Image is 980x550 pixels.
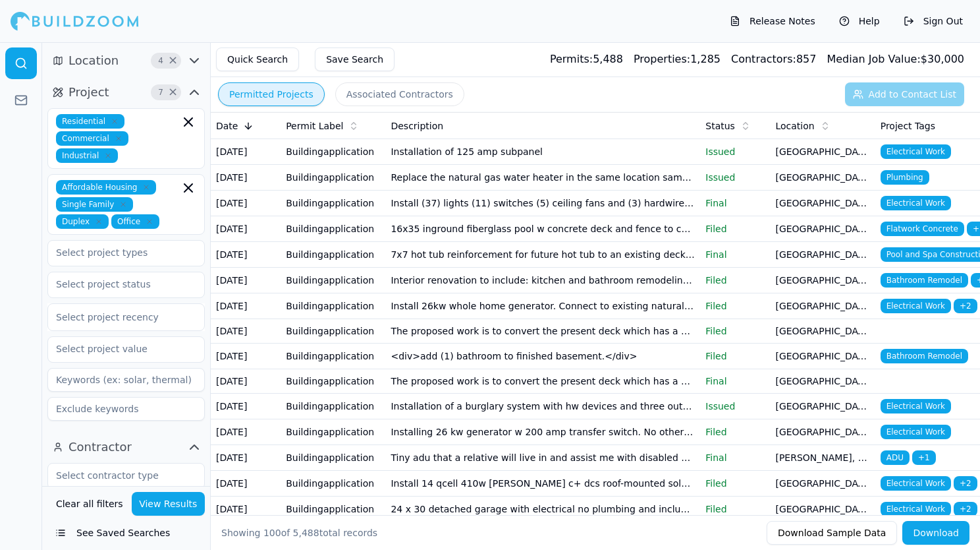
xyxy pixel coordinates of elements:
input: Select project types [48,241,188,264]
span: 4 [154,54,167,67]
td: [DATE] [211,191,281,216]
td: Installing 26 kw generator w 200 amp transfer switch. No other changes.<div> wr# 775 008 462</div> [385,419,700,445]
span: Electrical Work [881,502,951,516]
span: Electrical Work [881,299,951,313]
td: [DATE] [211,165,281,191]
button: Permitted Projects [218,82,325,106]
span: Date [216,119,238,133]
td: [DATE] [211,471,281,497]
button: Download [902,521,969,545]
td: [PERSON_NAME], [GEOGRAPHIC_DATA] [770,445,875,471]
span: 5,488 [293,528,319,538]
td: [GEOGRAPHIC_DATA], [GEOGRAPHIC_DATA] [770,319,875,344]
span: Bathroom Remodel [881,273,968,288]
td: [DATE] [211,293,281,319]
button: Location4Clear Location filters [47,50,205,71]
td: [DATE] [211,497,281,522]
td: Buildingapplication [281,394,385,419]
td: [DATE] [211,242,281,268]
div: Showing of total records [221,526,377,539]
td: [GEOGRAPHIC_DATA], [GEOGRAPHIC_DATA] [770,268,875,293]
p: Filed [705,222,765,235]
td: [GEOGRAPHIC_DATA], [GEOGRAPHIC_DATA] [770,242,875,268]
td: [DATE] [211,394,281,419]
td: [GEOGRAPHIC_DATA], [GEOGRAPHIC_DATA] [770,344,875,369]
button: Contractor [47,437,205,458]
button: See Saved Searches [47,521,205,545]
div: 5,488 [550,51,623,67]
span: Contractors: [731,53,796,65]
span: Electrical Work [881,196,951,210]
span: Location [775,119,814,133]
span: Contractor [68,438,132,456]
p: Filed [705,350,765,363]
td: Buildingapplication [281,242,385,268]
div: $ 30,000 [827,51,964,67]
p: Final [705,197,765,210]
td: [GEOGRAPHIC_DATA], [GEOGRAPHIC_DATA] [770,369,875,394]
span: + 2 [954,502,977,516]
td: Buildingapplication [281,165,385,191]
span: 7 [154,86,167,99]
input: Exclude keywords [47,397,205,421]
td: Install (37) lights (11) switches (5) ceiling fans and (3) hardwired smoke detectors [385,191,700,216]
td: Buildingapplication [281,344,385,369]
p: Filed [705,299,765,313]
button: Quick Search [216,47,299,71]
span: Flatwork Concrete [881,222,964,236]
button: Clear all filters [53,492,126,516]
td: 16x35 inground fiberglass pool w concrete deck and fence to code [385,216,700,242]
span: Permit Label [286,119,343,133]
td: <div>add (1) bathroom to finished basement.</div> [385,344,700,369]
td: [DATE] [211,369,281,394]
span: + 1 [912,450,936,465]
td: Tiny adu that a relative will live in and assist me with disabled husband [385,445,700,471]
td: [GEOGRAPHIC_DATA], [GEOGRAPHIC_DATA] [770,191,875,216]
span: Plumbing [881,170,929,185]
p: Filed [705,477,765,490]
td: Buildingapplication [281,139,385,165]
button: Associated Contractors [335,82,464,106]
td: 7x7 hot tub reinforcement for future hot tub to an existing deck. Reinforcement already installed... [385,242,700,268]
span: + 2 [954,476,977,491]
td: Buildingapplication [281,471,385,497]
p: Final [705,375,765,388]
td: Buildingapplication [281,191,385,216]
td: Buildingapplication [281,293,385,319]
button: Help [832,11,886,32]
td: The proposed work is to convert the present deck which has a 16x20 screened-in deck and a 16x24 o... [385,319,700,344]
td: Buildingapplication [281,319,385,344]
td: [GEOGRAPHIC_DATA], [GEOGRAPHIC_DATA] [770,139,875,165]
p: Final [705,451,765,464]
span: Project [68,83,109,102]
td: [GEOGRAPHIC_DATA], [GEOGRAPHIC_DATA] [770,471,875,497]
input: Select project status [48,272,188,296]
td: [DATE] [211,139,281,165]
td: [DATE] [211,419,281,445]
td: [GEOGRAPHIC_DATA], [GEOGRAPHIC_DATA] [770,497,875,522]
span: Permits: [550,53,593,65]
div: 857 [731,51,816,67]
span: 100 [263,528,281,538]
td: [DATE] [211,344,281,369]
td: [GEOGRAPHIC_DATA], [GEOGRAPHIC_DATA] [770,394,875,419]
input: Keywords (ex: solar, thermal) [47,368,205,392]
span: Bathroom Remodel [881,349,968,363]
span: Description [391,119,443,133]
p: Final [705,248,765,261]
span: Median Job Value: [827,53,920,65]
td: [DATE] [211,268,281,293]
span: Location [68,51,119,70]
td: Buildingapplication [281,369,385,394]
span: Clear Location filters [168,57,178,64]
button: Download Sample Data [767,521,897,545]
button: Project7Clear Project filters [47,82,205,103]
p: Issued [705,145,765,158]
span: Project Tags [881,119,935,133]
span: ADU [881,450,910,465]
p: Filed [705,503,765,516]
span: Duplex [56,214,109,229]
span: Single Family [56,197,133,212]
td: Installation of 125 amp subpanel [385,139,700,165]
span: Status [705,119,735,133]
